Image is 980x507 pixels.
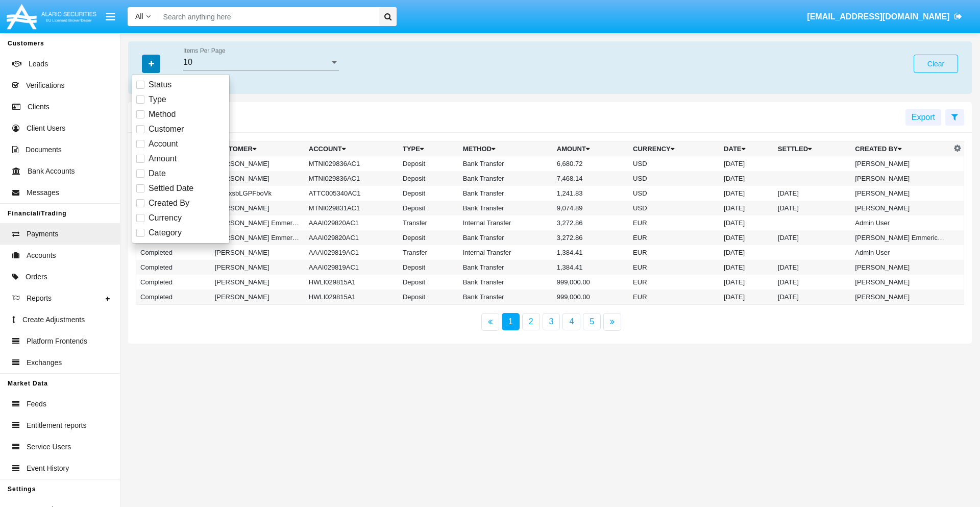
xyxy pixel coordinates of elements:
span: Documents [26,144,62,155]
td: [DATE] [774,289,851,305]
td: [DATE] [774,260,851,275]
td: [PERSON_NAME] [211,201,305,215]
nav: paginator [128,313,972,331]
td: [PERSON_NAME] [851,171,951,186]
td: AAAI029820AC1 [305,215,399,230]
td: Deposit [399,171,459,186]
th: Date [720,141,774,157]
td: USD [629,186,720,201]
td: AtbZxsbLGPFboVk [211,186,305,201]
span: Reports [27,293,52,304]
span: Created By [149,197,189,209]
td: EUR [629,245,720,260]
td: Deposit [399,289,459,305]
td: [DATE] [720,230,774,245]
td: [PERSON_NAME] [851,260,951,275]
td: [PERSON_NAME] EmmerichSufficientFunds [211,215,305,230]
a: 3 [543,313,560,330]
td: Internal Transfer [459,215,553,230]
td: HWLI029815A1 [305,289,399,305]
td: ATTC005340AC1 [305,186,399,201]
input: Search [158,7,376,26]
span: Method [149,108,176,120]
td: Deposit [399,260,459,275]
span: Payments [27,229,58,239]
a: All [128,11,158,22]
span: Settled Date [149,182,193,195]
span: Customer [149,123,184,135]
span: Currency [149,212,182,224]
span: Type [149,93,166,106]
td: Admin User [851,215,951,230]
span: 10 [183,58,192,66]
span: [EMAIL_ADDRESS][DOMAIN_NAME] [807,12,949,21]
span: Entitlement reports [27,420,87,431]
button: Export [905,109,941,126]
span: Accounts [27,250,56,261]
td: Bank Transfer [459,230,553,245]
td: [PERSON_NAME] [851,275,951,289]
td: 9,074.89 [553,201,629,215]
td: Bank Transfer [459,156,553,171]
td: [DATE] [774,275,851,289]
td: HWLI029815A1 [305,275,399,289]
span: Orders [26,272,47,282]
th: Customer [211,141,305,157]
td: Bank Transfer [459,260,553,275]
td: Deposit [399,275,459,289]
a: [EMAIL_ADDRESS][DOMAIN_NAME] [802,3,967,31]
td: [PERSON_NAME] [851,186,951,201]
td: [PERSON_NAME] [851,156,951,171]
td: Bank Transfer [459,275,553,289]
span: Category [149,227,182,239]
td: EUR [629,230,720,245]
td: Transfer [399,215,459,230]
span: Leads [29,59,48,69]
td: EUR [629,260,720,275]
td: Deposit [399,186,459,201]
th: Method [459,141,553,157]
th: Type [399,141,459,157]
td: EUR [629,289,720,305]
a: 1 [502,313,520,330]
span: Feeds [27,399,46,409]
td: Deposit [399,201,459,215]
span: Date [149,167,166,180]
td: MTNI029836AC1 [305,156,399,171]
td: Deposit [399,230,459,245]
span: Platform Frontends [27,336,87,347]
span: Bank Accounts [28,166,75,177]
td: 1,241.83 [553,186,629,201]
td: Deposit [399,156,459,171]
td: [DATE] [720,171,774,186]
td: Completed [136,245,211,260]
button: Clear [914,55,958,73]
td: 3,272.86 [553,230,629,245]
td: USD [629,171,720,186]
td: [DATE] [774,230,851,245]
span: All [135,12,143,20]
span: Status [149,79,171,91]
td: [DATE] [720,260,774,275]
td: Bank Transfer [459,186,553,201]
td: MTNI029831AC1 [305,201,399,215]
span: Service Users [27,442,71,452]
td: [PERSON_NAME] [851,201,951,215]
td: Completed [136,289,211,305]
td: 1,384.41 [553,245,629,260]
a: 4 [562,313,580,330]
td: 6,680.72 [553,156,629,171]
td: 999,000.00 [553,289,629,305]
td: Completed [136,260,211,275]
td: [PERSON_NAME] [211,245,305,260]
span: Client Users [27,123,65,134]
td: USD [629,201,720,215]
td: Admin User [851,245,951,260]
td: [DATE] [720,156,774,171]
td: Bank Transfer [459,171,553,186]
td: Bank Transfer [459,289,553,305]
td: [PERSON_NAME] [211,156,305,171]
td: [DATE] [720,289,774,305]
td: 3,272.86 [553,215,629,230]
span: Export [912,113,935,122]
